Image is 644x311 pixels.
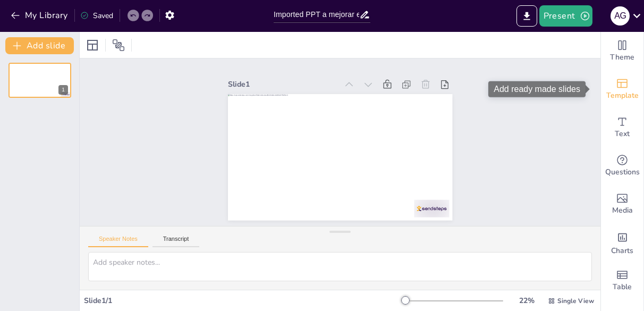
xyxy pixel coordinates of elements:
div: 1 [58,85,68,95]
div: Layout [84,37,101,54]
div: Add images, graphics, shapes or video [601,185,643,223]
button: Transcript [152,236,200,247]
button: Present [539,5,592,27]
span: Theme [610,52,634,63]
span: Template [606,90,639,102]
span: Charts [611,245,633,257]
button: Add slide [5,37,74,54]
button: My Library [8,7,72,24]
div: Get real-time input from your audience [601,147,643,185]
button: Export to PowerPoint [516,5,537,27]
div: Slide 1 / 1 [84,296,401,306]
span: Text [615,128,630,140]
div: 1 [9,63,71,98]
span: Single View [557,297,594,305]
div: Add text boxes [601,108,643,147]
div: Add a table [601,262,643,300]
div: Slide 1 [317,14,389,109]
div: Add charts and graphs [601,223,643,262]
button: A G [611,5,630,27]
div: Add ready made slides [488,81,586,97]
button: Speaker Notes [88,236,148,247]
div: Change the overall theme [601,32,643,70]
div: Saved [80,11,113,21]
div: 22 % [514,296,539,306]
span: Questions [605,166,640,178]
span: Table [613,281,632,293]
div: A G [611,6,630,26]
input: Insert title [274,7,359,22]
span: Media [612,205,633,216]
span: Position [112,39,125,52]
div: Add ready made slides [601,70,643,108]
